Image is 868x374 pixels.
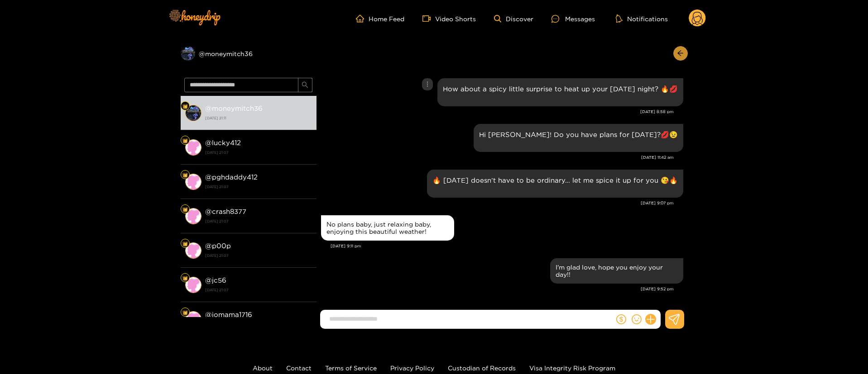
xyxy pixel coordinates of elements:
img: Fan Level [182,207,188,212]
span: smile [632,314,642,324]
span: more [424,81,431,87]
span: video-camera [422,14,435,23]
div: Aug. 26, 9:52 pm [550,258,683,284]
div: [DATE] 9:52 pm [321,286,674,292]
strong: @ jomama1716 [205,311,252,318]
a: Custodian of Records [448,365,516,371]
button: search [298,78,312,92]
img: Fan Level [182,241,188,246]
div: [DATE] 8:58 pm [321,109,674,115]
div: I'm glad love, hope you enjoy your day!! [556,264,678,278]
div: Aug. 26, 9:11 pm [321,215,454,241]
button: dollar [614,312,628,326]
div: [DATE] 9:07 pm [321,200,674,206]
strong: [DATE] 21:07 [205,217,312,225]
div: Aug. 25, 8:58 pm [437,78,683,106]
div: [DATE] 9:11 pm [331,243,683,249]
strong: @ crash8377 [205,208,246,215]
strong: [DATE] 21:07 [205,183,312,191]
strong: [DATE] 21:11 [205,114,312,122]
p: 🔥 [DATE] doesn’t have to be ordinary… let me spice it up for you 😘🔥 [432,175,678,185]
img: conversation [185,105,201,121]
span: dollar [616,314,626,324]
strong: [DATE] 21:07 [205,251,312,260]
strong: @ pghdaddy412 [205,173,258,181]
div: @moneymitch36 [181,46,317,61]
img: conversation [185,242,201,259]
div: No plans baby, just relaxing baby, enjoying this beautiful weather! [326,221,449,235]
strong: @ moneymitch36 [205,104,263,112]
strong: @ lucky412 [205,139,241,147]
img: Fan Level [182,138,188,143]
span: search [302,81,308,89]
img: conversation [185,311,201,327]
span: home [356,14,369,23]
a: Contact [286,365,312,371]
strong: [DATE] 21:07 [205,286,312,294]
a: About [253,365,273,371]
div: Aug. 26, 11:42 am [474,124,683,152]
div: Aug. 26, 9:07 pm [427,170,683,198]
strong: @ p00p [205,242,231,250]
p: Hi [PERSON_NAME]! Do you have plans for [DATE]?💋😉 [479,129,678,140]
img: Fan Level [182,275,188,281]
a: Video Shorts [422,14,476,23]
img: Fan Level [182,310,188,315]
button: arrow-left [673,46,688,61]
img: Fan Level [182,104,188,109]
div: [DATE] 11:42 am [321,154,674,161]
a: Home Feed [356,14,404,23]
span: arrow-left [677,50,684,57]
a: Terms of Service [325,365,377,371]
div: Messages [551,14,595,24]
img: conversation [185,174,201,190]
strong: @ jc56 [205,276,226,284]
strong: [DATE] 21:07 [205,148,312,156]
img: Fan Level [182,172,188,178]
img: conversation [185,139,201,156]
a: Privacy Policy [390,365,434,371]
button: Notifications [613,14,671,23]
img: conversation [185,208,201,224]
p: How about a spicy little surprise to heat up your [DATE] night? 🔥💋 [443,84,678,94]
img: conversation [185,277,201,293]
a: Discover [494,15,533,23]
a: Visa Integrity Risk Program [529,365,615,371]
